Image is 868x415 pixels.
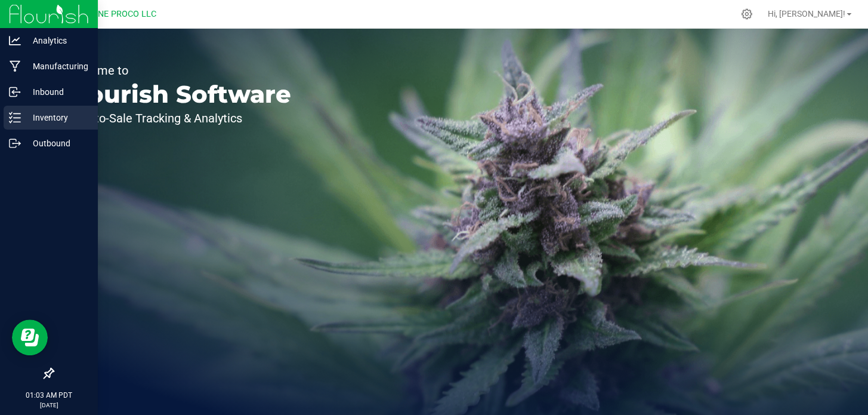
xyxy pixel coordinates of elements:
[9,60,21,72] inline-svg: Manufacturing
[9,112,21,124] inline-svg: Inventory
[21,33,92,48] p: Analytics
[64,82,291,106] p: Flourish Software
[21,136,92,150] p: Outbound
[64,64,291,76] p: Welcome to
[21,59,92,73] p: Manufacturing
[5,390,92,401] p: 01:03 AM PDT
[9,35,21,47] inline-svg: Analytics
[12,319,48,355] iframe: Resource center
[9,137,21,149] inline-svg: Outbound
[739,8,754,20] div: Manage settings
[768,9,845,19] span: Hi, [PERSON_NAME]!
[21,85,92,99] p: Inbound
[21,110,92,125] p: Inventory
[64,112,291,124] p: Seed-to-Sale Tracking & Analytics
[87,9,156,19] span: DUNE PROCO LLC
[5,401,92,410] p: [DATE]
[9,86,21,98] inline-svg: Inbound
